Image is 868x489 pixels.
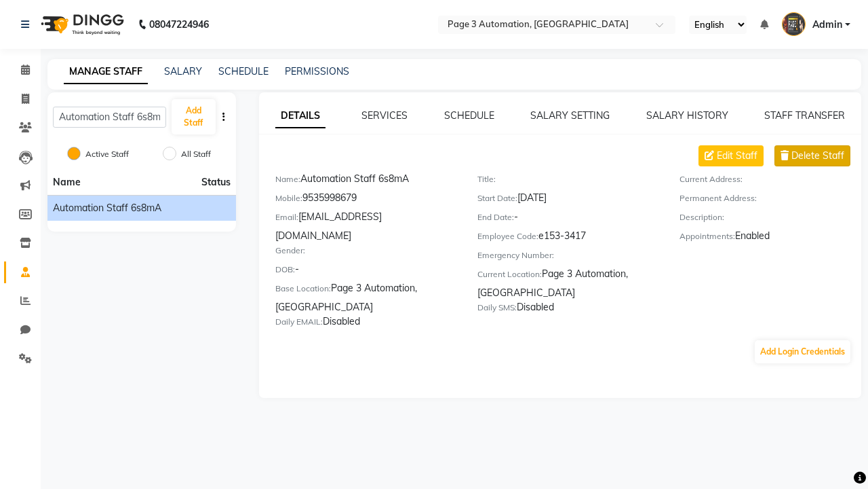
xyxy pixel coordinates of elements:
[812,18,842,32] span: Admin
[679,229,861,248] div: Enabled
[764,109,845,122] a: STAFF TRANSFER
[275,104,325,128] a: DETAILS
[477,300,659,319] div: Disabled
[218,65,269,77] a: SCHEDULE
[477,302,517,314] label: Daily SMS:
[275,173,300,185] label: Name:
[361,109,408,122] a: SERVICES
[530,109,610,122] a: SALARY SETTING
[275,191,457,210] div: 9535998679
[679,192,757,204] label: Permanent Address:
[275,314,457,333] div: Disabled
[755,340,850,363] button: Add Login Credentials
[774,145,850,166] button: Delete Staff
[172,99,216,134] button: Add Staff
[149,5,209,43] b: 08047224946
[717,149,757,163] span: Edit Staff
[477,267,659,300] div: Page 3 Automation, [GEOGRAPHIC_DATA]
[477,230,538,242] label: Employee Code:
[477,249,554,261] label: Emergency Number:
[477,229,659,248] div: e153-3417
[698,145,764,166] button: Edit Staff
[35,5,127,43] img: logo
[275,264,295,276] label: DOB:
[275,281,457,314] div: Page 3 Automation, [GEOGRAPHIC_DATA]
[275,192,302,204] label: Mobile:
[477,268,542,280] label: Current Location:
[477,191,659,210] div: [DATE]
[646,109,728,122] a: SALARY HISTORY
[275,172,457,191] div: Automation Staff 6s8mA
[285,65,349,77] a: PERMISSIONS
[64,60,148,84] a: MANAGE STAFF
[275,262,457,281] div: -
[679,230,735,242] label: Appointments:
[275,283,331,295] label: Base Location:
[477,192,517,204] label: Start Date:
[791,149,844,163] span: Delete Staff
[53,201,161,215] span: Automation Staff 6s8mA
[201,175,231,189] span: Status
[275,210,457,243] div: [EMAIL_ADDRESS][DOMAIN_NAME]
[164,65,202,77] a: SALARY
[782,12,806,36] img: Admin
[53,107,166,128] input: Search Staff
[181,148,211,160] label: All Staff
[679,173,743,185] label: Current Address:
[275,316,323,328] label: Daily EMAIL:
[85,148,129,160] label: Active Staff
[679,211,724,223] label: Description:
[53,176,81,188] span: Name
[275,244,305,257] label: Gender:
[477,210,659,229] div: -
[477,173,496,185] label: Title:
[477,211,514,223] label: End Date:
[444,109,494,122] a: SCHEDULE
[275,211,298,223] label: Email:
